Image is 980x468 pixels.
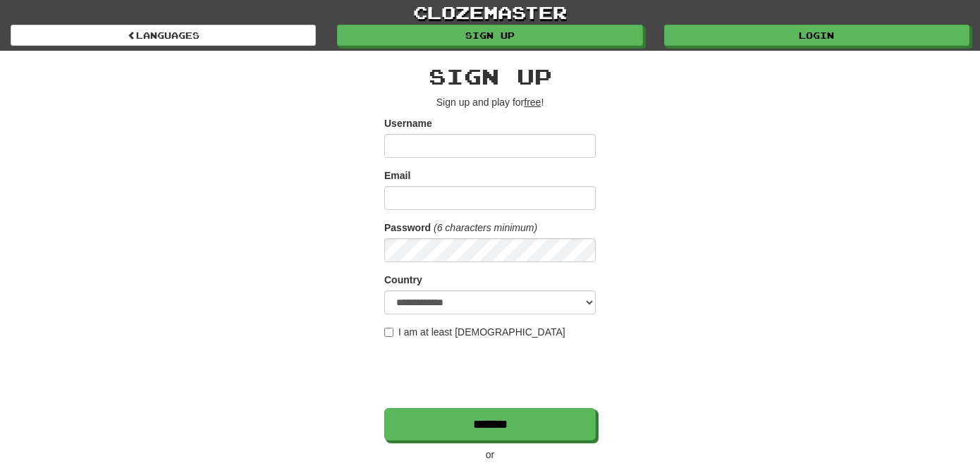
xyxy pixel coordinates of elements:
[11,25,316,46] a: Languages
[384,273,422,287] label: Country
[384,328,393,337] input: I am at least [DEMOGRAPHIC_DATA]
[664,25,969,46] a: Login
[384,168,410,183] label: Email
[384,325,565,339] label: I am at least [DEMOGRAPHIC_DATA]
[384,65,596,88] h2: Sign up
[434,222,537,233] em: (6 characters minimum)
[384,116,432,130] label: Username
[524,97,541,108] u: free
[337,25,642,46] a: Sign up
[384,346,599,401] iframe: reCAPTCHA
[384,221,431,235] label: Password
[384,95,596,109] p: Sign up and play for !
[384,448,596,462] p: or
